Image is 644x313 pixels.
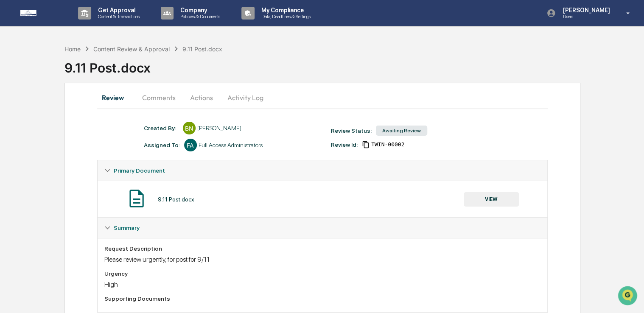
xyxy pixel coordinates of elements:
div: High [104,280,541,288]
div: 9.11 Post.docx [158,196,194,203]
span: Primary Document [114,167,165,174]
a: Powered byPylon [60,143,103,150]
div: Summary [98,218,548,238]
p: My Compliance [255,7,315,14]
p: Policies & Documents [174,14,224,20]
p: Users [556,14,614,20]
img: 1746055101610-c473b297-6a78-478c-a979-82029cc54cd1 [8,65,24,80]
button: Review [97,87,135,108]
div: Primary Document [98,160,548,181]
span: Data Lookup [17,123,53,131]
div: Content Review & Approval [93,45,170,53]
button: Actions [182,87,221,108]
span: Attestations [70,107,105,115]
div: 🗄️ [62,108,68,115]
div: Urgency [104,270,541,277]
img: Document Icon [126,188,147,209]
div: Request Description [104,245,541,252]
span: Pylon [84,144,103,150]
div: 🖐️ [8,108,15,115]
div: We're available if you need us! [29,73,107,80]
div: 🔎 [8,124,15,131]
div: Full Access Administrators [199,142,263,148]
div: BN [183,122,196,134]
span: fe0bd549-d5be-4082-b789-b2f394a20d57 [371,141,404,148]
p: Content & Transactions [91,14,144,20]
p: Data, Deadlines & Settings [255,14,315,20]
button: Start new chat [144,67,154,78]
div: 9.11 Post.docx [182,45,222,53]
div: Primary Document [98,181,548,217]
img: logo [20,10,61,16]
div: Supporting Documents [104,295,541,302]
div: Created By: ‎ ‎ [144,125,179,131]
div: Assigned To: [144,142,180,148]
div: Review Status: [331,127,372,134]
span: Preclearance [17,107,55,115]
p: How can we help? [8,18,154,31]
a: 🗄️Attestations [58,103,109,119]
a: 🔎Data Lookup [5,120,57,135]
div: Summary [98,238,548,312]
p: Company [174,7,224,14]
div: Start new chat [29,65,139,73]
iframe: Open customer support [617,285,640,308]
div: Awaiting Review [376,126,427,136]
a: 🖐️Preclearance [5,103,58,119]
span: Summary [114,224,140,231]
div: Please review urgently, for post for 9/11 [104,255,541,263]
div: FA [184,139,197,151]
div: 9.11 Post.docx [64,53,644,75]
button: Comments [135,87,182,108]
button: Activity Log [221,87,270,108]
div: Home [64,45,81,53]
button: VIEW [464,192,519,207]
p: Get Approval [91,7,144,14]
div: secondary tabs example [97,87,548,108]
p: [PERSON_NAME] [556,7,614,14]
div: [PERSON_NAME] [197,125,241,131]
div: Review Id: [331,141,358,148]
